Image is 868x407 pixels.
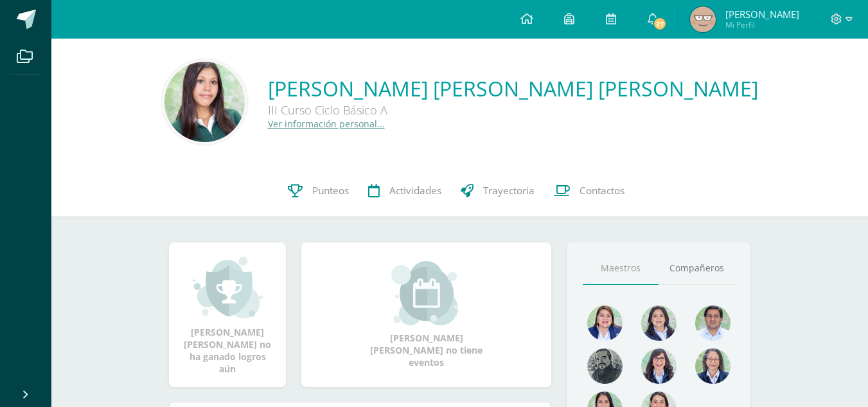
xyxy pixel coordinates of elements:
[725,8,799,21] span: [PERSON_NAME]
[451,165,544,217] a: Trayectoria
[389,184,441,197] span: Actividades
[695,305,731,341] img: 1e7bfa517bf798cc96a9d855bf172288.png
[695,348,731,384] img: 68491b968eaf45af92dd3338bd9092c6.png
[587,348,623,384] img: 4179e05c207095638826b52d0d6e7b97.png
[193,255,263,320] img: achievement_small.png
[641,305,677,341] img: 45e5189d4be9c73150df86acb3c68ab9.png
[391,261,461,325] img: event_small.png
[544,165,634,217] a: Contactos
[587,305,623,341] img: 135afc2e3c36cc19cf7f4a6ffd4441d1.png
[164,62,245,142] img: 95dc5fcca64acd70d0956316dba4a303.png
[312,184,349,197] span: Punteos
[268,118,385,130] a: Ver información personal...
[653,17,667,31] span: 27
[359,165,451,217] a: Actividades
[725,19,799,30] span: Mi Perfil
[659,252,734,285] a: Compañeros
[182,255,273,375] div: [PERSON_NAME] [PERSON_NAME] no ha ganado logros aún
[268,102,653,118] div: III Curso Ciclo Básico A
[690,6,716,32] img: 5ec471dfff4524e1748c7413bc86834f.png
[483,184,535,197] span: Trayectoria
[583,252,659,285] a: Maestros
[580,184,624,197] span: Contactos
[268,75,758,102] a: [PERSON_NAME] [PERSON_NAME] [PERSON_NAME]
[278,165,359,217] a: Punteos
[362,261,491,368] div: [PERSON_NAME] [PERSON_NAME] no tiene eventos
[641,348,677,384] img: b1da893d1b21f2b9f45fcdf5240f8abd.png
